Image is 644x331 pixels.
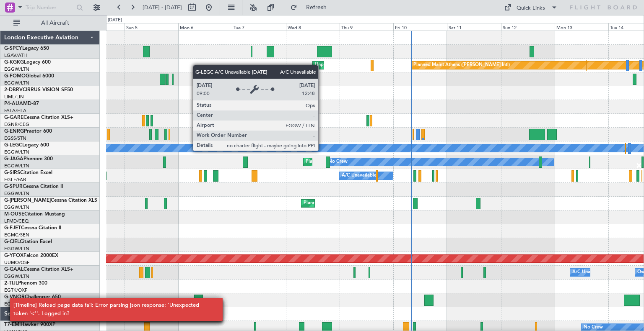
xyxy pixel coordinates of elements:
[4,273,29,280] a: EGGW/LTN
[413,59,510,72] div: Planned Maint Athens ([PERSON_NAME] Intl)
[4,170,52,175] a: G-SIRSCitation Excel
[447,23,501,31] div: Sat 11
[4,281,18,286] span: 2-TIJL
[4,212,65,217] a: M-OUSECitation Mustang
[4,226,61,231] a: G-FJETCessna Citation II
[501,23,555,31] div: Sun 12
[4,74,54,79] a: G-FOMOGlobal 6000
[4,60,51,65] a: G-KGKGLegacy 600
[4,108,26,114] a: FALA/HLA
[299,5,334,10] span: Refresh
[4,184,23,189] span: G-SPUR
[4,267,23,272] span: G-GAAL
[4,267,73,272] a: G-GAALCessna Citation XLS+
[4,281,47,286] a: 2-TIJLPhenom 300
[4,253,23,258] span: G-YFOX
[4,74,26,79] span: G-FOMO
[4,198,51,203] span: G-[PERSON_NAME]
[4,239,52,244] a: G-CIELCitation Excel
[304,197,436,210] div: Planned Maint [GEOGRAPHIC_DATA] ([GEOGRAPHIC_DATA])
[315,59,421,72] div: Unplanned Maint [GEOGRAPHIC_DATA] (Ataturk)
[4,170,20,175] span: G-SIRS
[500,1,562,14] button: Quick Links
[340,23,393,31] div: Thu 9
[572,266,607,279] div: A/C Unavailable
[4,259,29,266] a: UUMO/OSF
[393,23,447,31] div: Fri 10
[4,218,29,224] a: LFMD/CEQ
[4,121,29,128] a: EGNR/CEG
[4,246,29,252] a: EGGW/LTN
[4,101,39,106] a: P4-AUAMD-87
[4,52,27,59] a: LGAV/ATH
[4,129,52,134] a: G-ENRGPraetor 600
[4,157,53,162] a: G-JAGAPhenom 300
[286,23,340,31] div: Wed 8
[4,204,29,210] a: EGGW/LTN
[4,87,23,92] span: 2-DBRV
[13,301,210,318] div: [Timeline] Reload page data fail: Error parsing json response: 'Unexpected token '<''. Logged in?
[22,20,88,26] span: All Aircraft
[4,115,23,120] span: G-GARE
[4,94,24,100] a: LIML/LIN
[232,23,286,31] div: Tue 7
[4,87,73,92] a: 2-DBRVCIRRUS VISION SF50
[4,46,49,51] a: G-SPCYLegacy 650
[4,184,63,189] a: G-SPURCessna Citation II
[4,190,29,197] a: EGGW/LTN
[4,239,20,244] span: G-CIEL
[4,80,29,86] a: EGGW/LTN
[4,149,29,155] a: EGGW/LTN
[4,253,58,258] a: G-YFOXFalcon 2000EX
[4,226,21,231] span: G-FJET
[286,1,337,14] button: Refresh
[4,212,24,217] span: M-OUSE
[4,129,24,134] span: G-ENRG
[4,143,22,148] span: G-LEGC
[306,156,438,168] div: Planned Maint [GEOGRAPHIC_DATA] ([GEOGRAPHIC_DATA])
[143,4,182,11] span: [DATE] - [DATE]
[4,163,29,169] a: EGGW/LTN
[4,101,23,106] span: P4-AUA
[4,287,27,293] a: EGTK/OXF
[555,23,608,31] div: Mon 13
[4,143,49,148] a: G-LEGCLegacy 600
[517,4,545,13] div: Quick Links
[9,16,91,30] button: All Aircraft
[342,169,377,182] div: A/C Unavailable
[4,46,22,51] span: G-SPCY
[4,177,26,183] a: EGLF/FAB
[4,60,24,65] span: G-KGKG
[26,1,74,14] input: Trip Number
[4,66,29,72] a: EGGW/LTN
[4,135,26,141] a: EGSS/STN
[328,156,348,168] div: No Crew
[4,115,73,120] a: G-GARECessna Citation XLS+
[178,23,232,31] div: Mon 6
[4,198,97,203] a: G-[PERSON_NAME]Cessna Citation XLS
[4,157,23,162] span: G-JAGA
[108,17,122,24] div: [DATE]
[125,23,178,31] div: Sun 5
[4,232,29,238] a: EGMC/SEN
